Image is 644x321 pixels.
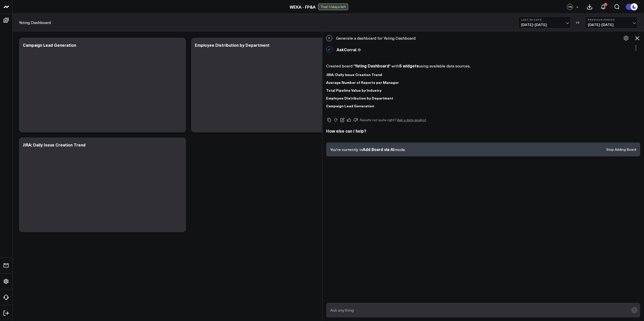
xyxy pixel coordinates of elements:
[330,146,406,152] p: You're currently in mode.
[521,18,568,21] b: Last 30 Days
[326,35,332,41] span: Y
[19,20,51,25] a: Yating Dashboard
[567,4,573,10] div: YN
[606,148,636,151] button: Stop Adding Board
[588,18,635,21] b: Previous Period
[604,3,607,6] div: 1
[397,118,426,122] a: Ask a data analyst
[518,16,571,29] button: Last 30 Days[DATE]-[DATE]
[521,23,568,27] span: [DATE] - [DATE]
[585,16,638,29] button: Previous Period[DATE]-[DATE]
[576,5,578,9] span: +
[326,128,640,134] h2: How else can I help?
[23,42,76,48] div: Campaign Lead Generation
[326,72,382,77] b: JIRA: Daily Issue Creation Trend
[326,103,374,108] b: Campaign Lead Generation
[363,146,394,152] span: Add Board via AI
[290,4,316,10] a: WEKA - FP&A
[326,80,399,85] b: Average Number of Reports per Manager
[326,95,393,101] b: Employee Distribution by Department
[318,4,348,10] div: Trial: 10 days left
[360,117,397,122] span: Results not quite right?
[574,4,580,10] button: +
[573,21,583,24] div: VS
[326,88,382,93] b: Total Pipeline Value by Industry
[337,47,356,52] span: AskCorral
[326,117,332,123] button: Copy
[23,142,86,147] div: JIRA: Daily Issue Creation Trend
[195,42,269,48] div: Employee Distribution by Department
[399,63,419,68] strong: 5 widgets
[588,23,635,27] span: [DATE] - [DATE]
[355,63,389,68] strong: Yating Dashboard
[326,63,529,69] p: Created board " " with using available data sources.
